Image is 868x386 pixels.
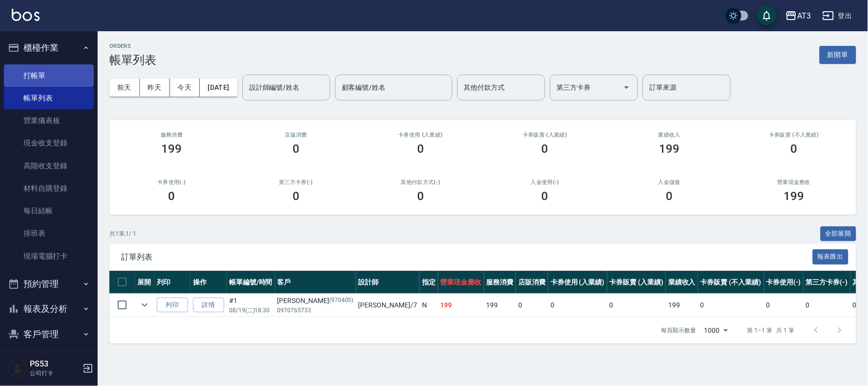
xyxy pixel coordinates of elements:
[191,271,227,294] th: 操作
[516,271,548,294] th: 店販消費
[619,80,635,95] button: Open
[293,142,299,156] h3: 0
[484,271,516,294] th: 服務消費
[170,79,200,97] button: 今天
[542,142,549,156] h3: 0
[548,271,607,294] th: 卡券使用 (入業績)
[246,132,347,138] h2: 店販消費
[4,296,94,322] button: 報表及分析
[607,294,666,317] td: 0
[791,142,798,156] h3: 0
[227,271,275,294] th: 帳單編號/時間
[548,294,607,317] td: 0
[494,179,595,185] h2: 入金使用(-)
[516,294,548,317] td: 0
[4,35,94,61] button: 櫃檯作業
[619,132,720,138] h2: 業績收入
[420,294,438,317] td: N
[193,298,224,313] a: 詳情
[4,132,94,154] a: 現金收支登錄
[743,132,845,138] h2: 卡券販賣 (不入業績)
[804,271,850,294] th: 第三方卡券(-)
[30,369,80,378] p: 公司打卡
[819,7,856,25] button: 登出
[4,155,94,177] a: 高階收支登錄
[542,189,549,203] h3: 0
[109,229,136,238] p: 共 1 筆, 1 / 1
[4,245,94,267] a: 現場電腦打卡
[804,294,850,317] td: 0
[370,179,471,185] h2: 其他付款方式(-)
[484,294,516,317] td: 199
[747,326,795,335] p: 第 1–1 筆 共 1 筆
[30,359,80,369] h5: PS53
[370,132,471,138] h2: 卡券使用 (入業績)
[109,79,140,97] button: 前天
[4,87,94,109] a: 帳單列表
[438,271,484,294] th: 營業現金應收
[764,271,804,294] th: 卡券使用(-)
[438,294,484,317] td: 199
[698,294,763,317] td: 0
[277,306,354,315] p: 0970765733
[109,53,156,67] h3: 帳單列表
[8,359,27,378] img: Person
[813,252,849,261] a: 報表匯出
[135,271,154,294] th: 展開
[797,10,811,22] div: AT3
[137,298,152,312] button: expand row
[329,296,354,306] p: (970405)
[356,294,420,317] td: [PERSON_NAME] /7
[154,271,191,294] th: 列印
[277,296,354,306] div: [PERSON_NAME]
[417,142,424,156] h3: 0
[293,189,299,203] h3: 0
[698,271,763,294] th: 卡券販賣 (不入業績)
[666,294,698,317] td: 199
[659,142,680,156] h3: 199
[784,189,804,203] h3: 199
[820,50,856,59] a: 新開單
[757,6,777,25] button: save
[4,222,94,244] a: 排班表
[121,252,813,262] span: 訂單列表
[820,46,856,64] button: 新開單
[109,43,156,49] h2: ORDERS
[4,346,94,372] button: 員工及薪資
[743,179,845,185] h2: 營業現金應收
[607,271,666,294] th: 卡券販賣 (入業績)
[813,249,849,264] button: 報表匯出
[4,109,94,132] a: 營業儀表板
[666,189,673,203] h3: 0
[4,271,94,297] button: 預約管理
[140,79,170,97] button: 昨天
[4,200,94,222] a: 每日結帳
[417,189,424,203] h3: 0
[420,271,438,294] th: 指定
[494,132,595,138] h2: 卡券販賣 (入業績)
[168,189,175,203] h3: 0
[121,132,222,138] h3: 服務消費
[275,271,356,294] th: 客戶
[12,9,40,21] img: Logo
[666,271,698,294] th: 業績收入
[821,226,857,242] button: 全部展開
[764,294,804,317] td: 0
[4,322,94,347] button: 客戶管理
[4,177,94,200] a: 材料自購登錄
[4,64,94,87] a: 打帳單
[356,271,420,294] th: 設計師
[246,179,347,185] h2: 第三方卡券(-)
[157,298,188,313] button: 列印
[227,294,275,317] td: #1
[229,306,273,315] p: 08/19 (二) 18:30
[661,326,697,335] p: 每頁顯示數量
[782,6,815,26] button: AT3
[200,79,237,97] button: [DATE]
[121,179,222,185] h2: 卡券使用(-)
[619,179,720,185] h2: 入金儲值
[162,142,182,156] h3: 199
[700,317,732,344] div: 1000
